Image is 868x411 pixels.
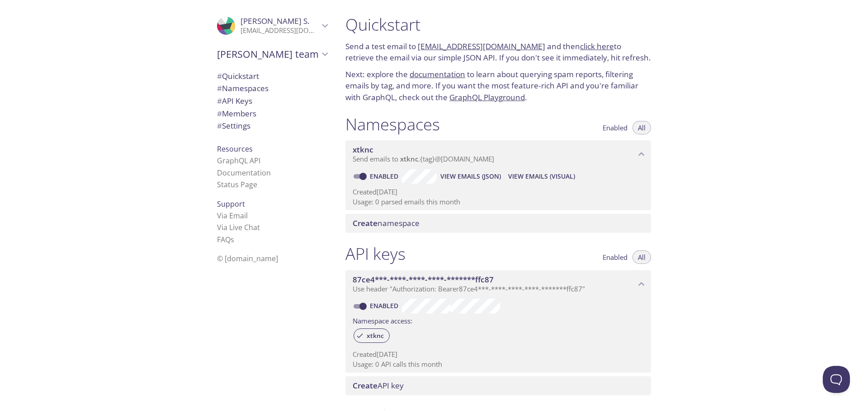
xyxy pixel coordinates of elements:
[597,121,633,134] button: Enabled
[580,41,614,51] a: click here
[361,332,389,340] span: xtknc
[508,171,575,182] span: View Emails (Visual)
[210,95,335,107] div: API Keys
[632,250,651,264] button: All
[345,41,651,64] p: Send a test email to and then to retrieve the email via our simple JSON API. If you don't see it ...
[418,41,545,51] a: [EMAIL_ADDRESS][DOMAIN_NAME]
[210,107,335,120] div: Members
[241,16,310,26] span: [PERSON_NAME] S.
[345,140,651,168] div: xtknc namespace
[241,26,319,35] p: [EMAIL_ADDRESS][DOMAIN_NAME]
[217,235,234,245] a: FAQ
[823,366,850,393] iframe: Help Scout Beacon - Open
[217,180,257,189] a: Status Page
[353,154,494,163] span: Send emails to . {tag} @[DOMAIN_NAME]
[217,168,271,178] a: Documentation
[217,254,278,263] span: © [DOMAIN_NAME]
[632,121,651,134] button: All
[368,301,402,310] a: Enabled
[217,199,245,209] span: Support
[353,360,644,369] p: Usage: 0 API calls this month
[217,156,260,166] a: GraphQL API
[597,250,633,264] button: Enabled
[210,11,335,41] div: Bryan S.
[217,83,269,93] span: Namespaces
[345,376,651,395] div: Create API Key
[217,108,222,119] span: #
[210,42,335,66] div: Bryan's team
[449,92,525,102] a: GraphQL Playground
[353,314,412,327] label: Namespace access:
[217,120,222,131] span: #
[353,380,377,391] span: Create
[345,14,651,35] h1: Quickstart
[231,235,234,245] span: s
[217,108,256,119] span: Members
[353,144,373,155] span: xtknc
[440,171,501,182] span: View Emails (JSON)
[217,48,319,60] span: [PERSON_NAME] team
[345,214,651,233] div: Create namespace
[353,380,404,391] span: API key
[354,328,390,343] div: xtknc
[217,96,252,106] span: API Keys
[410,69,465,79] a: documentation
[400,154,418,163] span: xtknc
[217,83,222,93] span: #
[217,96,222,106] span: #
[217,71,259,81] span: Quickstart
[368,172,402,180] a: Enabled
[345,69,651,103] p: Next: explore the to learn about querying spam reports, filtering emails by tag, and more. If you...
[345,244,406,264] h1: API keys
[437,169,505,184] button: View Emails (JSON)
[505,169,579,184] button: View Emails (Visual)
[353,218,420,228] span: namespace
[353,187,644,197] p: Created [DATE]
[210,82,335,95] div: Namespaces
[345,114,440,134] h1: Namespaces
[217,71,222,81] span: #
[217,120,250,131] span: Settings
[217,211,248,221] a: Via Email
[210,70,335,83] div: Quickstart
[353,350,644,359] p: Created [DATE]
[217,144,253,154] span: Resources
[217,222,260,232] a: Via Live Chat
[353,218,377,228] span: Create
[210,120,335,132] div: Team Settings
[353,197,644,207] p: Usage: 0 parsed emails this month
